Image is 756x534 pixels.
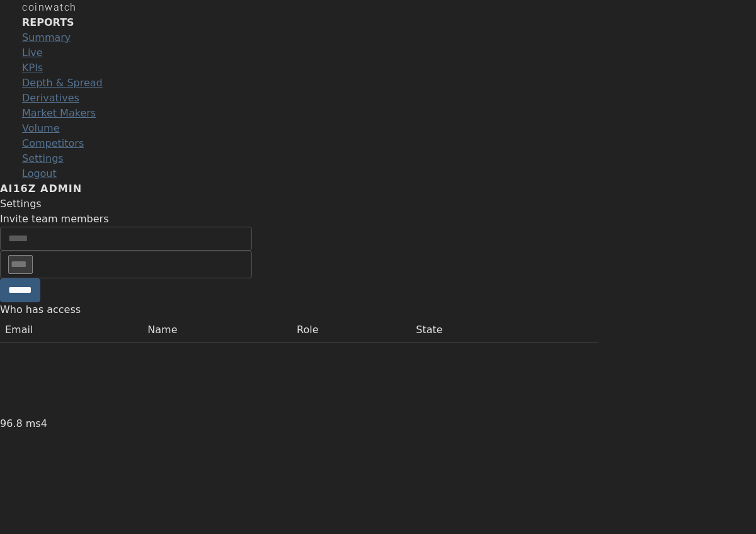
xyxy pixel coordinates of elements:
[22,121,734,136] a: Volume
[22,91,734,106] a: Derivatives
[41,418,47,429] span: 4
[22,60,734,76] a: KPIs
[22,45,734,60] a: Live
[22,106,734,121] a: Market Makers
[411,317,549,343] td: State
[22,168,57,179] a: Logout
[22,15,734,30] div: REPORTS
[142,317,292,343] td: Name
[22,30,734,45] a: Summary
[22,76,734,91] a: Depth & Spread
[292,317,411,343] td: Role
[26,418,41,429] span: ms
[22,136,734,151] a: Competitors
[22,151,64,166] a: Settings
